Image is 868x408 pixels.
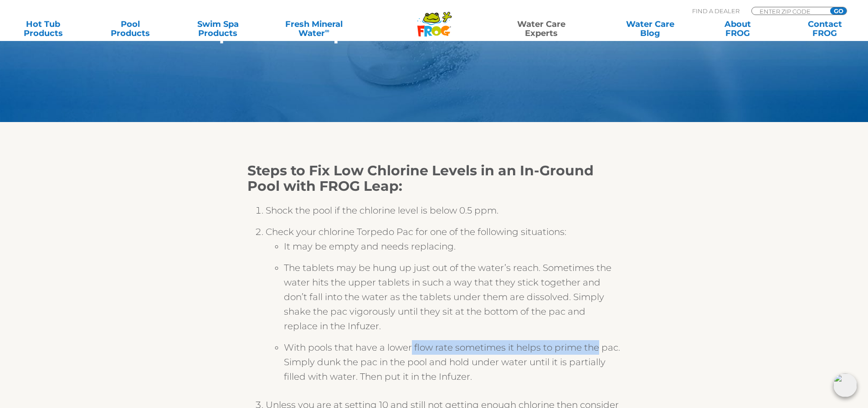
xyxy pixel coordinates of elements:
a: Water CareBlog [616,20,684,38]
li: With pools that have a lower flow rate sometimes it helps to prime the pac. Simply dunk the pac i... [284,340,621,391]
sup: ∞ [325,27,329,34]
a: ContactFROG [791,20,859,38]
input: GO [830,7,847,15]
a: Swim SpaProducts [184,20,252,38]
li: It may be empty and needs replacing. [284,239,621,260]
li: Shock the pool if the chlorine level is below 0.5 ppm. [266,203,621,224]
p: Find A Dealer [692,7,740,15]
a: Fresh MineralWater∞ [271,20,356,38]
a: Hot TubProducts [9,20,77,38]
img: openIcon [833,373,857,397]
a: Water CareExperts [486,20,596,38]
li: The tablets may be hung up just out of the water’s reach. Sometimes the water hits the upper tabl... [284,260,621,340]
li: Check your chlorine Torpedo Pac for one of the following situations: [266,224,621,398]
a: PoolProducts [97,20,164,38]
input: Zip Code Form [759,7,820,15]
strong: Steps to Fix Low Chlorine Levels in an In-Ground Pool with FROG Leap: [247,162,594,194]
a: AboutFROG [704,20,771,38]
